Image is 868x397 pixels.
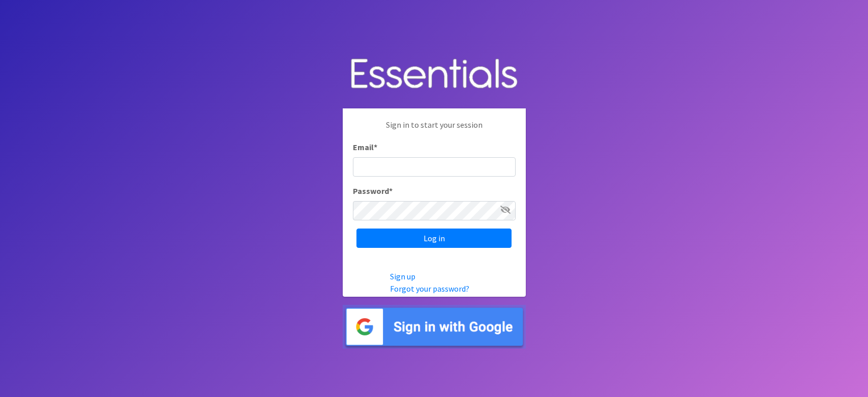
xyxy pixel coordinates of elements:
[343,48,526,101] img: Human Essentials
[390,271,415,281] a: Sign up
[343,305,526,349] img: Sign in with Google
[389,186,393,196] abbr: required
[353,185,393,197] label: Password
[390,283,469,294] a: Forgot your password?
[356,229,512,248] input: Log in
[353,141,377,153] label: Email
[374,142,377,152] abbr: required
[353,119,516,141] p: Sign in to start your session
